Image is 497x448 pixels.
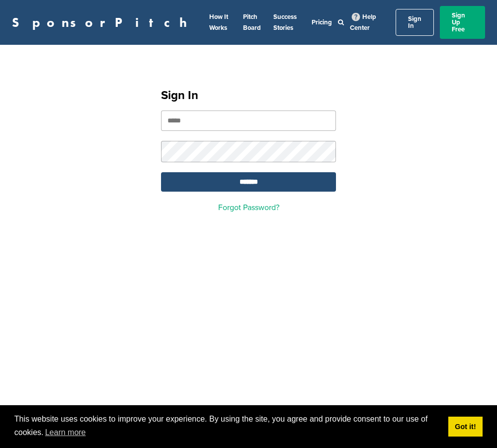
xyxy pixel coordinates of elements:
[440,6,485,39] a: Sign Up Free
[312,18,332,26] a: Pricing
[209,13,228,32] a: How It Works
[350,11,376,34] a: Help Center
[396,9,434,36] a: Sign In
[273,13,297,32] a: Success Stories
[14,413,440,440] span: This website uses cookies to improve your experience. By using the site, you agree and provide co...
[161,87,336,105] h1: Sign In
[12,16,193,29] a: SponsorPitch
[218,203,279,213] a: Forgot Password?
[44,425,87,440] a: learn more about cookies
[448,417,483,437] a: dismiss cookie message
[243,13,261,32] a: Pitch Board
